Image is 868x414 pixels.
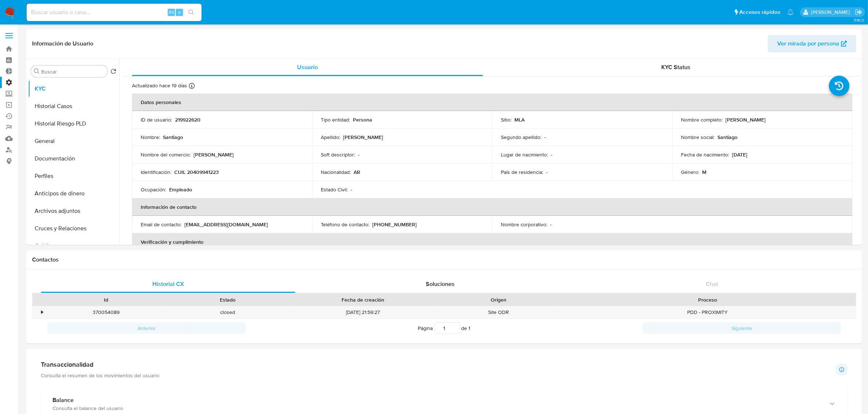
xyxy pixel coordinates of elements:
p: Persona [353,116,372,123]
input: Buscar usuario o caso... [27,8,202,17]
div: • [41,309,43,316]
p: Identificación : [141,169,171,175]
p: Nacionalidad : [321,169,351,175]
p: Empleado [169,186,192,193]
button: Créditos [28,237,119,255]
p: Nombre social : [681,134,715,140]
span: Usuario [297,63,318,71]
a: Salir [855,8,863,16]
p: Fecha de nacimiento : [681,151,729,158]
p: Ocupación : [141,186,166,193]
span: Chat [706,280,718,288]
p: - [550,221,552,228]
p: [DATE] [732,151,747,158]
button: Anterior [47,322,246,334]
button: Volver al orden por defecto [110,68,116,76]
p: Apellido : [321,134,340,140]
button: Buscar [34,68,40,74]
button: Historial Riesgo PLD [28,115,119,132]
div: PDD - PROXIMITY [559,306,856,318]
p: Nombre del comercio : [141,151,191,158]
a: Notificaciones [787,9,794,15]
p: Actualizado hace 19 días [132,82,187,89]
div: Id [50,296,161,303]
p: Soft descriptor : [321,151,355,158]
button: Cruces y Relaciones [28,220,119,237]
p: - [544,134,546,140]
div: Fecha de creación [293,296,433,303]
p: Email de contacto : [141,221,182,228]
span: Ver mirada por persona [777,35,839,52]
button: Archivos adjuntos [28,202,119,220]
p: MLA [514,116,525,123]
button: Historial Casos [28,97,119,115]
p: [PERSON_NAME] [194,151,234,158]
span: KYC Status [662,63,691,71]
th: Información de contacto [132,198,852,216]
p: [PERSON_NAME] [725,116,766,123]
p: Segundo apellido : [501,134,541,140]
p: ID de usuario : [141,116,172,123]
span: 1 [469,325,471,332]
div: 370054089 [45,306,167,318]
div: Origen [443,296,554,303]
p: Lugar de nacimiento : [501,151,548,158]
div: Site ODR [438,306,559,318]
span: Página de [418,322,471,334]
button: Anticipos de dinero [28,185,119,202]
button: search-icon [184,7,199,17]
p: [PERSON_NAME] [343,134,383,140]
p: - [358,151,359,158]
p: [EMAIL_ADDRESS][DOMAIN_NAME] [184,221,268,228]
h1: Contactos [32,256,856,263]
p: Género : [681,169,699,175]
p: M [702,169,707,175]
p: Nombre : [141,134,160,140]
button: Documentación [28,150,119,167]
p: Santiago [163,134,183,140]
p: Estado Civil : [321,186,348,193]
p: [PHONE_NUMBER] [372,221,417,228]
p: - [546,169,548,175]
p: Santiago [717,134,737,140]
p: santiago.sgreco@mercadolibre.com [811,9,852,16]
input: Buscar [41,68,105,75]
p: CUIL 20409941223 [174,169,219,175]
p: Sitio : [501,116,511,123]
p: Teléfono de contacto : [321,221,369,228]
button: Siguiente [643,322,841,334]
p: - [551,151,552,158]
span: Accesos rápidos [739,8,780,16]
div: [DATE] 21:59:27 [288,306,438,318]
p: Tipo entidad : [321,116,350,123]
div: Proceso [564,296,851,303]
p: Nombre corporativo : [501,221,547,228]
p: País de residencia : [501,169,543,175]
p: Nombre completo : [681,116,723,123]
button: Perfiles [28,167,119,185]
span: Historial CX [152,280,184,288]
span: Alt [168,9,174,16]
h1: Información de Usuario [32,40,93,47]
p: AR [354,169,360,175]
span: s [178,9,180,16]
p: 219922620 [175,116,201,123]
button: KYC [28,80,119,97]
div: Estado [172,296,283,303]
span: Soluciones [426,280,455,288]
button: Ver mirada por persona [768,35,856,52]
p: - [351,186,352,193]
div: closed [167,306,288,318]
th: Verificación y cumplimiento [132,233,852,251]
button: General [28,132,119,150]
th: Datos personales [132,93,852,111]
